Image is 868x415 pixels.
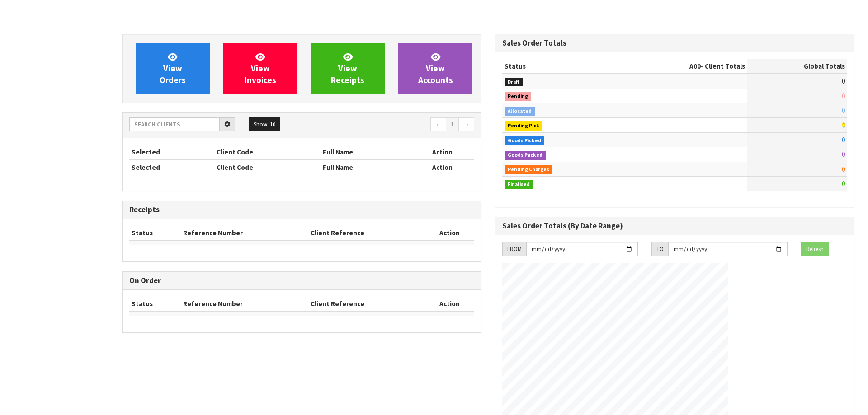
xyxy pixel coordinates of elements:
[425,226,474,240] th: Action
[214,145,321,159] th: Client Code
[249,117,280,132] button: Show: 10
[446,117,459,132] a: 1
[505,165,552,174] span: Pending Charges
[223,43,297,94] a: ViewInvoices
[160,51,186,85] span: View Orders
[181,226,309,240] th: Reference Number
[129,117,220,131] input: Search clients
[505,180,533,189] span: Finalised
[502,39,847,47] h3: Sales Order Totals
[129,276,474,285] h3: On Order
[321,145,410,159] th: Full Name
[136,43,210,94] a: ViewOrders
[505,121,542,131] span: Pending Pick
[842,179,845,188] span: 0
[842,135,845,144] span: 0
[129,145,214,159] th: Selected
[311,43,385,94] a: ViewReceipts
[651,242,668,256] div: TO
[430,117,446,132] a: ←
[502,222,847,230] h3: Sales Order Totals (By Date Range)
[505,136,544,145] span: Goods Picked
[842,77,845,85] span: 0
[842,165,845,173] span: 0
[245,51,276,85] span: View Invoices
[747,59,847,74] th: Global Totals
[331,51,364,85] span: View Receipts
[505,78,523,87] span: Draft
[689,62,701,70] span: A00
[616,59,747,74] th: - Client Totals
[410,145,474,159] th: Action
[308,226,425,240] th: Client Reference
[214,160,321,174] th: Client Code
[308,117,474,133] nav: Page navigation
[129,205,474,214] h3: Receipts
[418,51,453,85] span: View Accounts
[129,160,214,174] th: Selected
[181,297,309,311] th: Reference Number
[842,150,845,159] span: 0
[502,59,616,74] th: Status
[398,43,472,94] a: ViewAccounts
[410,160,474,174] th: Action
[842,106,845,115] span: 0
[842,92,845,100] span: 0
[502,242,526,256] div: FROM
[505,151,546,160] span: Goods Packed
[308,297,425,311] th: Client Reference
[801,242,829,256] button: Refresh
[505,107,535,116] span: Allocated
[842,121,845,129] span: 0
[425,297,474,311] th: Action
[458,117,474,132] a: →
[505,92,531,101] span: Pending
[129,226,181,240] th: Status
[321,160,410,174] th: Full Name
[129,297,181,311] th: Status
